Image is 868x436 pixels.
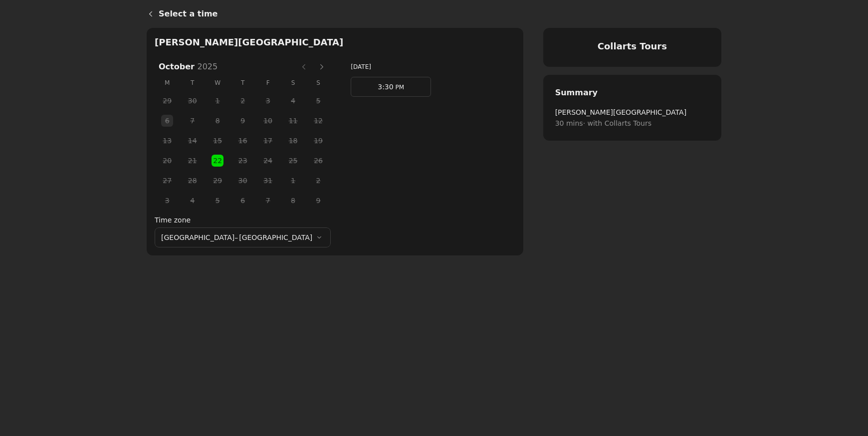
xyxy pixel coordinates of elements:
span: 29 [210,173,225,188]
button: Friday, 31 October 2025 [262,175,274,187]
button: Wednesday, 8 October 2025 [212,115,223,127]
button: Saturday, 4 October 2025 [287,95,299,107]
button: Monday, 29 September 2025 [161,95,173,107]
button: Saturday, 18 October 2025 [287,135,299,147]
span: [PERSON_NAME][GEOGRAPHIC_DATA] [555,107,709,118]
button: Saturday, 8 November 2025 [287,195,299,207]
button: [GEOGRAPHIC_DATA]–[GEOGRAPHIC_DATA] [155,227,331,247]
h4: Collarts Tours [555,40,709,53]
h3: October [155,61,295,73]
h1: Select a time [159,8,721,20]
button: Saturday, 11 October 2025 [287,115,299,127]
button: Saturday, 25 October 2025 [287,155,299,167]
button: Tuesday, 21 October 2025 [187,155,199,167]
button: Next month [314,59,330,75]
span: 14 [185,133,200,148]
span: 11 [286,113,301,128]
span: 12 [311,113,326,128]
button: Saturday, 1 November 2025 [287,175,299,187]
span: 27 [160,173,175,188]
button: Friday, 17 October 2025 [262,135,274,147]
span: PM [394,84,404,91]
button: Tuesday, 4 November 2025 [187,195,199,207]
button: Sunday, 9 November 2025 [312,195,324,207]
span: 28 [185,173,200,188]
button: Thursday, 23 October 2025 [237,155,249,167]
span: F [255,75,280,91]
span: 22 [210,153,225,168]
h3: [DATE] [351,62,513,72]
span: 6 [235,193,250,208]
span: 6 [160,113,175,128]
button: Sunday, 5 October 2025 [312,95,324,107]
span: 8 [286,193,301,208]
span: 7 [260,193,275,208]
span: 1 [210,93,225,108]
span: 3 [160,193,175,208]
button: Sunday, 26 October 2025 [312,155,324,167]
button: Wednesday, 15 October 2025 [212,135,223,147]
span: 30 [185,93,200,108]
span: 5 [311,93,326,108]
span: T [180,75,205,91]
button: Tuesday, 30 September 2025 [187,95,199,107]
button: Friday, 7 November 2025 [262,195,274,207]
span: 17 [260,133,275,148]
button: Tuesday, 14 October 2025 [187,135,199,147]
span: 8 [210,113,225,128]
h2: Summary [555,87,709,99]
span: 3:30 [378,83,393,91]
label: Time zone [155,215,331,225]
span: 24 [260,153,275,168]
button: Thursday, 30 October 2025 [237,175,249,187]
span: S [306,75,331,91]
span: 10 [260,113,275,128]
button: Thursday, 2 October 2025 [237,95,249,107]
span: 30 mins · with Collarts Tours [555,118,709,129]
span: 15 [210,133,225,148]
button: Friday, 24 October 2025 [262,155,274,167]
span: 3 [260,93,275,108]
button: Thursday, 6 November 2025 [237,195,249,207]
span: S [280,75,305,91]
button: Wednesday, 22 October 2025 selected [212,155,223,167]
span: 9 [235,113,250,128]
button: Monday, 27 October 2025 [161,175,173,187]
span: 13 [160,133,175,148]
span: 1 [286,173,301,188]
button: Tuesday, 28 October 2025 [187,175,199,187]
button: Thursday, 16 October 2025 [237,135,249,147]
span: 30 [235,173,250,188]
button: Friday, 10 October 2025 [262,115,274,127]
span: 9 [311,193,326,208]
button: Previous month [296,59,312,75]
span: 2 [311,173,326,188]
a: Back [139,2,159,26]
button: Monday, 13 October 2025 [161,135,173,147]
span: 29 [160,93,175,108]
span: W [205,75,230,91]
button: Thursday, 9 October 2025 [237,115,249,127]
span: T [230,75,255,91]
button: Monday, 3 November 2025 [161,195,173,207]
button: Monday, 20 October 2025 [161,155,173,167]
button: Tuesday, 7 October 2025 [187,115,199,127]
span: 23 [235,153,250,168]
span: 7 [185,113,200,128]
span: 4 [185,193,200,208]
a: 3:30 PM [351,77,431,97]
span: 16 [235,133,250,148]
button: Wednesday, 1 October 2025 [212,95,223,107]
span: 2025 [198,62,218,71]
h2: [PERSON_NAME][GEOGRAPHIC_DATA] [155,36,515,49]
span: 4 [286,93,301,108]
span: 25 [286,153,301,168]
span: 26 [311,153,326,168]
button: Sunday, 19 October 2025 [312,135,324,147]
button: Sunday, 2 November 2025 [312,175,324,187]
span: M [155,75,180,91]
span: 18 [286,133,301,148]
button: Wednesday, 5 November 2025 [212,195,223,207]
span: 20 [160,153,175,168]
span: 21 [185,153,200,168]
